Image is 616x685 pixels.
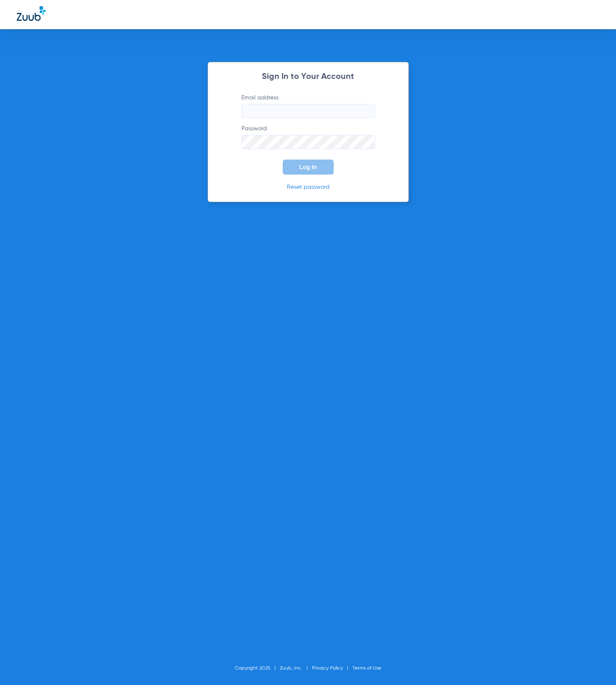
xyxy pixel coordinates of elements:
input: Email address [241,104,375,118]
a: Terms of Use [352,666,381,671]
label: Email address [241,94,375,118]
a: Reset password [287,184,330,190]
img: Zuub Logo [17,6,46,21]
a: Privacy Policy [312,666,343,671]
label: Password [241,124,375,149]
button: Log In [283,160,334,175]
h2: Sign In to Your Account [229,73,388,81]
span: Log In [299,164,317,170]
li: Zuub, Inc. [280,664,312,672]
li: Copyright 2025 [235,664,280,672]
input: Password [241,135,375,149]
